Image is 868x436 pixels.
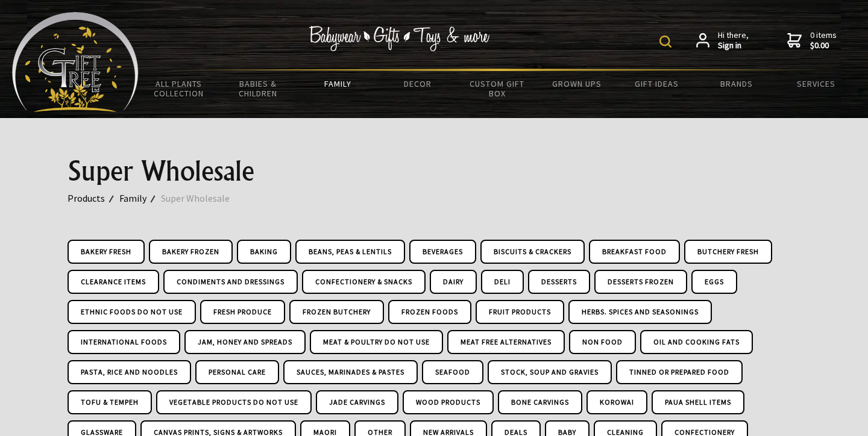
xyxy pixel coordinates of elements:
[295,240,405,264] a: Beans, Peas & Lentils
[68,360,191,384] a: Pasta, Rice and Noodles
[156,390,312,414] a: Vegetable Products DO NOT USE
[488,360,612,384] a: Stock, Soup and Gravies
[309,26,489,51] img: Babywear - Gifts - Toys & more
[776,71,856,96] a: Services
[617,71,696,96] a: Gift Ideas
[68,240,145,264] a: Bakery Fresh
[218,71,298,106] a: Babies & Children
[587,390,647,414] a: Korowai
[139,71,218,106] a: All Plants Collection
[718,30,749,51] span: Hi there,
[498,390,582,414] a: Bone Carvings
[810,40,837,51] strong: $0.00
[430,270,477,294] a: Dairy
[616,360,743,384] a: Tinned or Prepared Food
[12,12,139,112] img: Babyware - Gifts - Toys and more...
[659,36,671,48] img: product search
[684,240,772,264] a: Butchery Fresh
[810,30,837,51] span: 0 items
[594,270,687,294] a: Desserts Frozen
[652,390,744,414] a: Paua Shell Items
[310,330,443,354] a: Meat & Poultry DO NOT USE
[283,360,418,384] a: Sauces, Marinades & Pastes
[718,40,749,51] strong: Sign in
[458,71,537,106] a: Custom Gift Box
[409,240,476,264] a: Beverages
[302,270,426,294] a: Confectionery & Snacks
[697,71,776,96] a: Brands
[200,300,285,324] a: Fresh Produce
[195,360,279,384] a: Personal Care
[537,71,617,96] a: Grown Ups
[378,71,458,96] a: Decor
[68,190,119,206] a: Products
[388,300,471,324] a: Frozen Foods
[787,30,837,51] a: 0 items$0.00
[68,270,159,294] a: Clearance Items
[691,270,737,294] a: Eggs
[589,240,680,264] a: Breakfast Food
[68,390,152,414] a: Tofu & Tempeh
[298,71,377,96] a: Family
[289,300,384,324] a: Frozen Butchery
[696,30,749,51] a: Hi there,Sign in
[481,270,524,294] a: Deli
[119,190,161,206] a: Family
[149,240,233,264] a: Bakery Frozen
[184,330,306,354] a: Jam, Honey and Spreads
[480,240,585,264] a: Biscuits & Crackers
[316,390,398,414] a: Jade Carvings
[422,360,483,384] a: Seafood
[68,330,180,354] a: International Foods
[161,190,244,206] a: Super Wholesale
[68,157,800,185] h1: Super Wholesale
[68,300,196,324] a: Ethnic Foods DO NOT USE
[163,270,298,294] a: Condiments and Dressings
[528,270,590,294] a: Desserts
[569,330,636,354] a: Non Food
[447,330,565,354] a: Meat Free Alternatives
[640,330,753,354] a: Oil and Cooking Fats
[237,240,291,264] a: Baking
[568,300,712,324] a: Herbs. Spices and Seasonings
[403,390,494,414] a: Wood Products
[476,300,564,324] a: Fruit Products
